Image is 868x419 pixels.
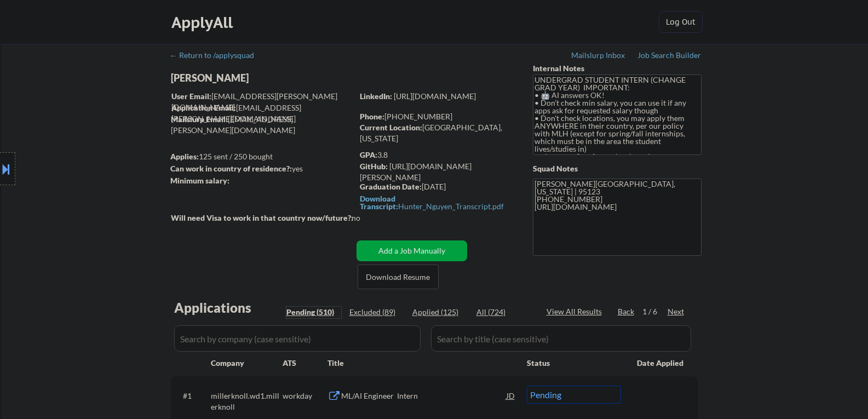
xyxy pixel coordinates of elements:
div: JD [505,386,516,405]
div: 125 sent / 250 bought [170,151,353,162]
div: Pending (510) [286,307,341,318]
div: Squad Notes [533,163,702,174]
strong: Phone: [360,112,384,121]
button: Download Resume [358,265,439,289]
strong: Minimum salary: [170,176,229,185]
button: Log Out [659,11,703,33]
div: Applications [174,301,283,314]
strong: GPA: [360,150,377,159]
a: [URL][DOMAIN_NAME] [394,91,476,101]
div: [EMAIL_ADDRESS][PERSON_NAME][DOMAIN_NAME] [171,91,353,112]
div: Job Search Builder [637,51,702,59]
div: Back [618,306,635,317]
a: Download Transcript:Hunter_Nguyen_Transcript.pdf [360,194,512,210]
div: yes [170,163,349,174]
strong: GitHub: [360,162,388,171]
strong: Can work in country of residence?: [170,164,292,173]
div: millerknoll.wd1.millerknoll [211,391,283,412]
div: #1 [183,391,202,401]
div: ML/AI Engineer Intern [341,391,507,401]
div: View All Results [547,306,605,317]
div: Next [668,306,685,317]
input: Search by title (case sensitive) [431,325,691,352]
input: Search by company (case sensitive) [174,325,421,352]
strong: Download Transcript: [360,194,398,211]
div: ApplyAll [171,13,236,32]
div: 1 / 6 [642,306,668,317]
a: [URL][DOMAIN_NAME][PERSON_NAME] [360,162,472,182]
button: Add a Job Manually [357,240,467,261]
strong: Will need Visa to work in that country now/future?: [171,213,353,222]
div: [EMAIL_ADDRESS][PERSON_NAME][DOMAIN_NAME] [171,102,353,124]
div: Applied (125) [412,307,467,318]
strong: Current Location: [360,123,422,132]
div: Hunter_Nguyen_Transcript.pdf [360,195,512,210]
a: Mailslurp Inbox [571,51,626,62]
a: Job Search Builder [637,51,702,62]
div: 3.8 [360,150,516,160]
div: [EMAIL_ADDRESS][PERSON_NAME][DOMAIN_NAME] [171,114,353,135]
div: Excluded (89) [349,307,404,318]
div: [DATE] [360,181,515,192]
div: [PHONE_NUMBER] [360,111,515,122]
div: Company [211,358,283,369]
div: [PERSON_NAME] [171,71,396,85]
div: All (724) [476,307,531,318]
div: ← Return to /applysquad [170,51,265,59]
div: Date Applied [637,358,685,369]
div: Status [527,353,621,372]
div: Internal Notes [533,63,702,74]
div: ATS [283,358,327,369]
strong: Application Email: [171,103,236,112]
div: workday [283,391,327,401]
div: no [352,213,383,223]
strong: LinkedIn: [360,91,392,101]
div: Mailslurp Inbox [571,51,626,59]
a: ← Return to /applysquad [170,51,265,62]
strong: Graduation Date: [360,182,422,191]
strong: Mailslurp Email: [171,114,228,124]
div: [GEOGRAPHIC_DATA], [US_STATE] [360,122,515,144]
div: Title [327,358,516,369]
